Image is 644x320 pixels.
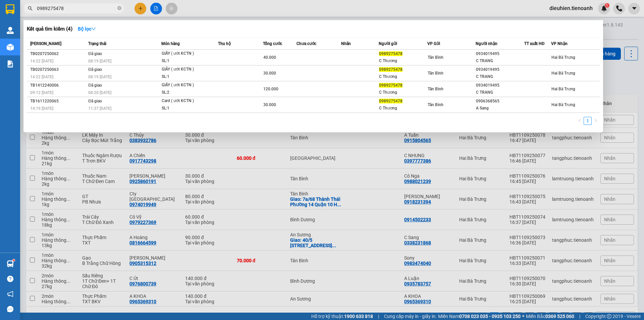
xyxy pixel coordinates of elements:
span: question-circle [7,276,13,282]
div: A Sang [476,105,524,112]
span: Thu hộ [218,41,231,46]
span: VP Gửi [427,41,440,46]
div: TB0207250062 [30,50,86,57]
span: 0989275478 [379,99,402,103]
span: 14:19 [DATE] [30,106,53,111]
li: 1 [584,117,592,125]
span: Đã giao [88,51,102,56]
div: GIẤY ( ướt KCTN ) [162,82,212,89]
img: solution-icon [7,60,14,67]
div: C Thương [379,89,427,96]
span: message [7,306,13,312]
div: SL: 1 [162,73,212,81]
div: Card ( ướt KCTN ) [162,97,212,105]
span: 0989275478 [379,83,402,88]
span: 30.000 [263,71,276,76]
button: Bộ lọcdown [72,24,101,34]
a: 1 [584,117,591,125]
span: close-circle [117,5,121,12]
span: left [578,119,582,123]
span: notification [7,291,13,297]
div: TB0207250063 [30,66,86,73]
span: Tân Bình [428,87,443,91]
div: C Thương [379,73,427,80]
img: warehouse-icon [7,44,14,51]
button: left [576,117,584,125]
span: down [91,27,96,31]
div: TB1412240006 [30,82,86,89]
span: Đã giao [88,83,102,88]
span: search [28,6,33,11]
div: GIẤY ( ướt KCTN ) [162,50,212,57]
span: close-circle [117,6,121,10]
span: Hai Bà Trưng [551,102,575,107]
img: logo-vxr [6,4,14,14]
div: SL: 1 [162,105,212,112]
span: Đã giao [88,99,102,103]
span: 120.000 [263,87,278,91]
img: warehouse-icon [7,260,14,267]
span: 14:22 [DATE] [30,59,53,63]
span: 08:20 [DATE] [88,90,111,95]
img: warehouse-icon [7,27,14,34]
button: right [592,117,600,125]
span: right [594,119,598,123]
span: TT xuất HĐ [524,41,545,46]
li: Next Page [592,117,600,125]
span: Người gửi [379,41,397,46]
div: 0906368565 [476,98,524,105]
span: 11:37 [DATE] [88,106,111,111]
span: Tổng cước [263,41,282,46]
span: VP Nhận [551,41,568,46]
div: C Thương [379,57,427,64]
span: 30.000 [263,102,276,107]
div: GIẤY ( ướt KCTN ) [162,66,212,73]
span: Đã giao [88,67,102,72]
span: Tân Bình [428,71,443,76]
div: SL: 1 [162,57,212,65]
span: Món hàng [161,41,180,46]
span: Hai Bà Trưng [551,87,575,91]
span: 08:19 [DATE] [88,59,111,63]
span: Người nhận [476,41,497,46]
span: Tân Bình [428,55,443,60]
div: 0934019495 [476,50,524,57]
span: Hai Bà Trưng [551,55,575,60]
span: 0989275478 [379,51,402,56]
div: C Thương [379,105,427,112]
div: TB1611220065 [30,98,86,105]
div: C TRANG [476,89,524,96]
div: 0934019495 [476,66,524,73]
span: Chưa cước [297,41,316,46]
li: Previous Page [576,117,584,125]
span: 40.000 [263,55,276,60]
span: 14:22 [DATE] [30,75,53,79]
strong: Bộ lọc [78,26,96,32]
div: SL: 2 [162,89,212,96]
span: [PERSON_NAME] [30,41,61,46]
span: 09:12 [DATE] [30,90,53,95]
sup: 1 [13,259,15,261]
span: 08:19 [DATE] [88,75,111,79]
div: C TRANG [476,73,524,80]
span: Hai Bà Trưng [551,71,575,76]
span: Tân Bình [428,102,443,107]
div: 0934019495 [476,82,524,89]
span: Trạng thái [88,41,106,46]
div: C TRANG [476,57,524,64]
input: Tìm tên, số ĐT hoặc mã đơn [37,5,116,12]
span: Nhãn [341,41,351,46]
h3: Kết quả tìm kiếm ( 4 ) [27,26,72,33]
span: 0989275478 [379,67,402,72]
